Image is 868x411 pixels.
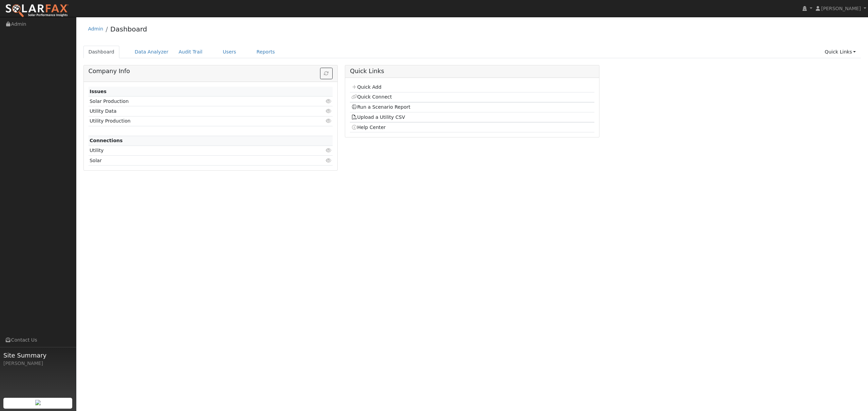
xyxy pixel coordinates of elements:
img: retrieve [35,400,41,405]
img: SolarFax [5,4,69,18]
a: Help Center [351,125,386,130]
strong: Issues [90,89,106,94]
i: Click to view [325,158,332,163]
i: Click to view [325,148,332,153]
td: Utility Data [88,106,293,116]
a: Dashboard [110,25,147,33]
a: Dashboard [83,46,120,58]
td: Utility Production [88,116,293,126]
a: Quick Links [820,46,861,58]
a: Audit Trail [174,46,208,58]
a: Run a Scenario Report [351,104,411,110]
a: Reports [252,46,280,58]
h5: Quick Links [350,68,594,75]
span: [PERSON_NAME] [821,6,861,11]
td: Solar [88,156,293,166]
span: Site Summary [3,351,73,360]
a: Data Analyzer [130,46,174,58]
i: Click to view [325,118,332,123]
td: Solar Production [88,96,293,106]
h5: Company Info [88,68,333,75]
strong: Connections [90,138,123,143]
a: Upload a Utility CSV [351,114,405,120]
a: Quick Add [351,84,381,90]
div: [PERSON_NAME] [3,360,73,367]
a: Admin [88,26,103,31]
a: Users [218,46,241,58]
a: Quick Connect [351,94,392,100]
i: Click to view [325,109,332,113]
td: Utility [88,146,293,155]
i: Click to view [325,99,332,104]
